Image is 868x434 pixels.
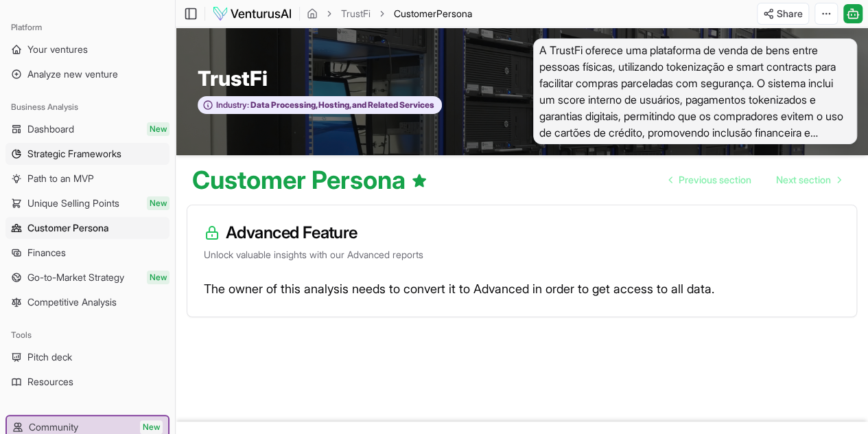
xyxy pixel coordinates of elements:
[5,242,169,264] a: Finances
[27,122,74,136] span: Dashboard
[5,346,169,368] a: Pitch deck
[216,100,249,111] span: Industry:
[27,271,124,284] span: Go-to-Market Strategy
[757,3,809,25] button: Share
[147,196,169,210] span: New
[658,166,762,194] a: Go to previous page
[5,324,169,346] div: Tools
[198,96,442,115] button: Industry:Data Processing, Hosting, and Related Services
[187,278,856,317] div: The owner of this analysis needs to convert it to Advanced in order to get access to all data.
[5,192,169,214] a: Unique Selling PointsNew
[27,67,118,81] span: Analyze new venture
[307,7,472,21] nav: breadcrumb
[29,420,78,434] span: Community
[658,166,852,194] nav: pagination
[204,222,840,244] h3: Advanced Feature
[198,66,268,91] span: TrustFi
[147,122,169,136] span: New
[5,96,169,118] div: Business Analysis
[5,266,169,288] a: Go-to-Market StrategyNew
[204,248,840,262] p: Unlock valuable insights with our Advanced reports
[533,38,858,144] span: A TrustFi oferece uma plataforma de venda de bens entre pessoas físicas, utilizando tokenização e...
[27,147,121,161] span: Strategic Frameworks
[27,196,119,210] span: Unique Selling Points
[27,295,117,309] span: Competitive Analysis
[679,173,751,187] span: Previous section
[212,5,292,22] img: logo
[27,43,88,56] span: Your ventures
[27,375,73,389] span: Resources
[5,118,169,140] a: DashboardNew
[765,166,852,194] a: Go to next page
[5,63,169,85] a: Analyze new venture
[140,420,163,434] span: New
[5,16,169,38] div: Platform
[27,221,109,235] span: Customer Persona
[5,217,169,239] a: Customer Persona
[5,38,169,60] a: Your ventures
[341,7,371,21] a: TrustFi
[777,7,803,21] span: Share
[5,371,169,393] a: Resources
[776,173,831,187] span: Next section
[5,143,169,165] a: Strategic Frameworks
[5,168,169,190] a: Path to an MVP
[394,8,436,19] span: Customer
[5,291,169,313] a: Competitive Analysis
[249,100,434,111] span: Data Processing, Hosting, and Related Services
[27,350,72,364] span: Pitch deck
[27,246,66,260] span: Finances
[394,7,472,21] span: CustomerPersona
[192,166,427,194] h1: Customer Persona
[27,172,94,185] span: Path to an MVP
[147,271,169,284] span: New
